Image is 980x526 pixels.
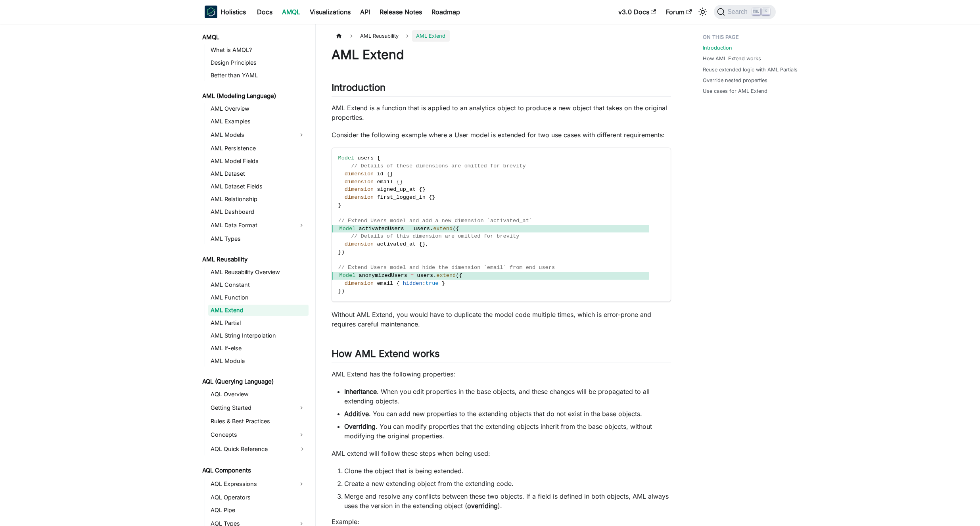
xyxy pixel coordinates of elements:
[433,273,436,278] span: .
[332,30,671,42] nav: Breadcrumbs
[294,401,309,414] button: Expand sidebar category 'Getting Started'
[208,194,309,205] a: AML Relationship
[345,171,374,177] span: dimension
[208,305,309,316] a: AML Extend
[426,280,439,286] span: true
[338,202,341,208] span: }
[332,130,671,140] p: Consider the following example where a User model is extended for two use cases with different re...
[205,6,217,18] img: Holistics
[396,179,399,185] span: {
[338,155,355,161] span: Model
[208,505,309,516] a: AQL Pipe
[332,30,347,42] a: Home page
[377,171,383,177] span: id
[762,8,770,15] kbd: K
[344,387,671,406] li: . When you edit properties in the base objects, and these changes will be propagated to all exten...
[200,465,309,476] a: AQL Components
[414,226,430,232] span: users
[208,57,309,68] a: Design Principles
[344,422,671,441] li: . You can modify properties that the extending objects inherit from the base objects, without mod...
[377,179,393,185] span: email
[412,30,449,42] span: AML Extend
[294,129,309,141] button: Expand sidebar category 'AML Models'
[200,254,309,265] a: AML Reusability
[351,163,526,169] span: // Details of these dimensions are omitted for brevity
[459,273,462,278] span: {
[208,478,294,490] a: AQL Expressions
[341,288,345,294] span: )
[277,6,305,18] a: AMQL
[344,388,377,395] strong: Inheritance
[345,186,374,192] span: dimension
[422,280,426,286] span: :
[338,265,555,271] span: // Extend Users model and hide the dimension `email` from end users
[208,389,309,400] a: AQL Overview
[208,206,309,217] a: AML Dashboard
[338,288,341,294] span: }
[344,491,671,511] li: Merge and resolve any conflicts between these two objects. If a field is defined in both objects,...
[332,310,671,329] p: Without AML Extend, you would have to duplicate the model code multiple times, which is error-pro...
[208,70,309,81] a: Better than YAML
[197,24,316,526] nav: Docs sidebar
[305,6,355,18] a: Visualizations
[221,7,246,17] b: Holistics
[430,226,433,232] span: .
[429,194,432,200] span: {
[417,273,433,278] span: users
[345,179,374,185] span: dimension
[294,428,309,441] button: Expand sidebar category 'Concepts'
[208,317,309,328] a: AML Partial
[387,171,390,177] span: {
[377,194,425,200] span: first_logged_in
[377,241,416,247] span: activated_at
[208,181,309,192] a: AML Dataset Fields
[332,449,671,458] p: AML extend will follow these steps when being used:
[661,6,696,18] a: Forum
[390,171,393,177] span: }
[341,249,345,255] span: )
[396,280,399,286] span: {
[433,226,453,232] span: extend
[200,376,309,387] a: AQL (Querying Language)
[332,348,671,363] h2: How AML Extend works
[344,422,376,430] strong: Overriding
[344,479,671,488] li: Create a new extending object from the extending code.
[332,369,671,379] p: AML Extend has the following properties:
[208,279,309,290] a: AML Constant
[467,502,498,510] strong: overriding
[703,55,761,62] a: How AML Extend works
[377,280,393,286] span: email
[208,443,309,455] a: AQL Quick Reference
[403,280,422,286] span: hidden
[200,90,309,102] a: AML (Modeling Language)
[332,82,671,97] h2: Introduction
[345,241,374,247] span: dimension
[696,6,709,18] button: Switch between dark and light mode (currently light mode)
[456,273,459,278] span: (
[208,143,309,154] a: AML Persistence
[419,241,422,247] span: {
[357,155,374,161] span: users
[208,116,309,127] a: AML Examples
[703,66,798,73] a: Reuse extended logic with AML Partials
[359,273,407,278] span: anonymizedUsers
[614,6,661,18] a: v3.0 Docs
[355,6,375,18] a: API
[344,409,671,418] li: . You can add new properties to the extending objects that do not exist in the base objects.
[725,8,752,15] span: Search
[422,186,426,192] span: }
[422,241,426,247] span: }
[208,355,309,367] a: AML Module
[332,47,671,63] h1: AML Extend
[456,226,459,232] span: {
[344,466,671,476] li: Clone the object that is being extended.
[208,44,309,56] a: What is AMQL?
[344,410,369,418] strong: Additive
[294,219,309,232] button: Expand sidebar category 'AML Data Format'
[338,249,341,255] span: }
[703,44,732,52] a: Introduction
[351,233,519,239] span: // Details of this dimension are omitted for brevity
[208,168,309,179] a: AML Dataset
[208,330,309,341] a: AML String Interpolation
[359,226,404,232] span: activatedUsers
